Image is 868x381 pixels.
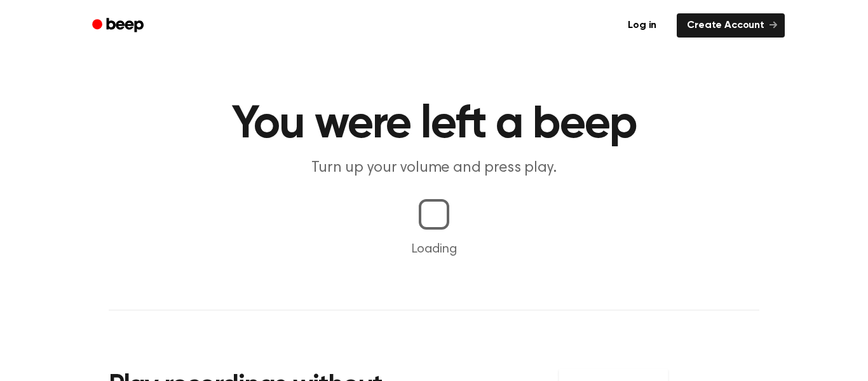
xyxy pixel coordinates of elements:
[190,158,678,179] p: Turn up your volume and press play.
[677,13,785,38] a: Create Account
[83,13,155,38] a: Beep
[15,240,853,259] p: Loading
[615,11,669,40] a: Log in
[109,102,759,148] h1: You were left a beep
